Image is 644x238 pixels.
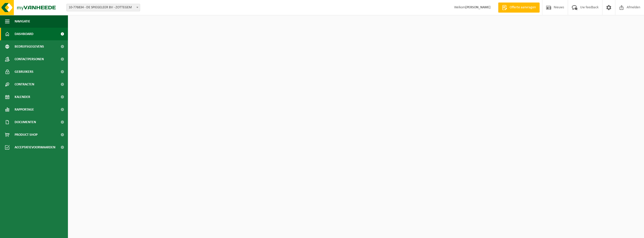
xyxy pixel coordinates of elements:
span: Contactpersonen [15,53,44,65]
a: Offerte aanvragen [498,3,540,13]
span: Bedrijfsgegevens [15,40,44,53]
span: Contracten [15,78,34,91]
strong: [PERSON_NAME] [465,6,491,9]
span: Kalender [15,91,30,103]
span: Navigatie [15,15,30,28]
span: Documenten [15,116,36,128]
span: Gebruikers [15,65,33,78]
span: Rapportage [15,103,34,116]
span: Acceptatievoorwaarden [15,141,55,154]
span: 10-776834 - DE SPIEGELEER BV - ZOTTEGEM [66,4,140,11]
span: 10-776834 - DE SPIEGELEER BV - ZOTTEGEM [67,4,140,11]
span: Product Shop [15,128,37,141]
span: Offerte aanvragen [508,5,537,10]
span: Dashboard [15,28,33,40]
